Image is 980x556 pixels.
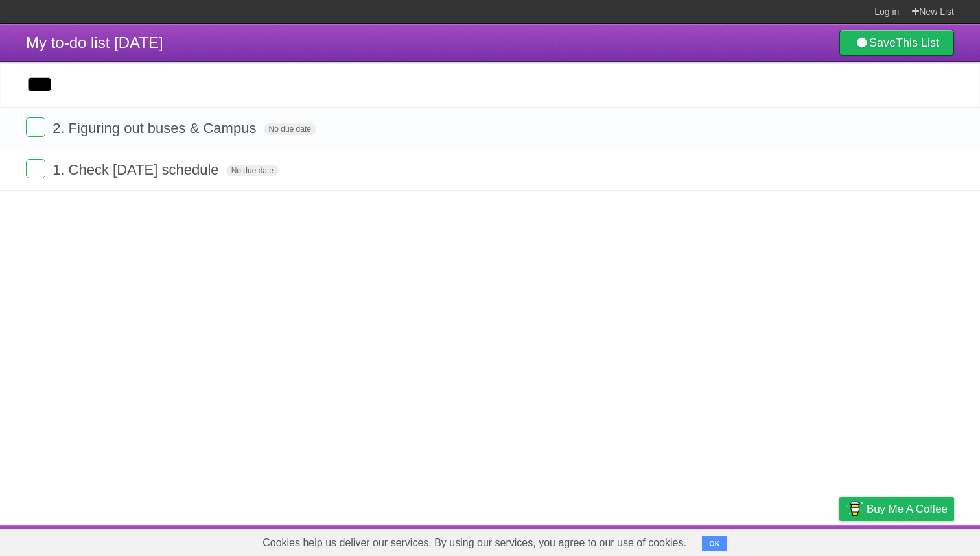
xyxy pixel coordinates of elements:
span: 2. Figuring out buses & Campus [52,120,259,136]
a: Suggest a feature [872,528,954,553]
b: This List [896,36,939,49]
a: Privacy [822,528,856,553]
label: Done [26,159,45,178]
a: Buy me a coffee [839,497,954,521]
span: No due date [264,123,316,135]
span: 1. Check [DATE] schedule [52,162,222,178]
a: SaveThis List [839,30,954,56]
span: Buy me a coffee [867,498,948,520]
span: My to-do list [DATE] [26,34,163,51]
span: Cookies help us deliver our services. By using our services, you agree to our use of cookies. [250,530,699,556]
a: Terms [778,528,807,553]
a: Developers [710,528,762,553]
img: Buy me a coffee [846,498,863,520]
button: OK [702,536,727,551]
label: Done [26,117,45,137]
span: No due date [226,165,279,176]
a: About [667,528,694,553]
